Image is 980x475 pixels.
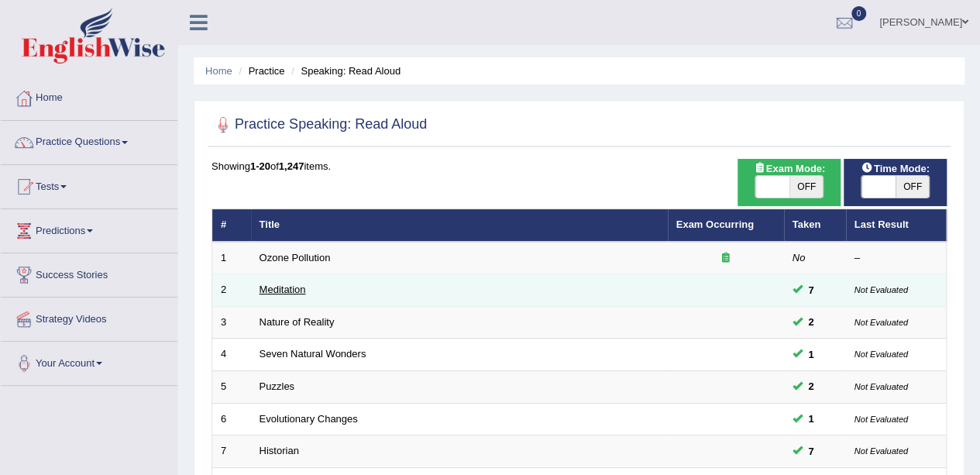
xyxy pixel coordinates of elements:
td: 7 [212,435,251,468]
th: Title [251,209,668,242]
th: Taken [784,209,846,242]
a: Home [1,77,177,115]
a: Home [205,65,232,77]
td: 2 [212,274,251,307]
span: OFF [789,176,824,198]
a: Tests [1,165,177,204]
a: Success Stories [1,253,177,292]
span: You can still take this question [803,378,820,394]
div: Showing of items. [211,159,947,174]
a: Practice Questions [1,121,177,160]
h2: Practice Speaking: Read Aloud [211,113,427,136]
small: Not Evaluated [854,285,908,294]
b: 1,247 [279,160,304,172]
div: – [854,251,938,266]
span: You can still take this question [803,282,820,298]
a: Meditation [260,284,306,295]
span: Exam Mode: [748,160,831,177]
small: Not Evaluated [854,446,908,456]
small: Not Evaluated [854,415,908,424]
li: Practice [235,64,284,78]
a: Evolutionary Changes [260,413,358,425]
a: Ozone Pollution [260,252,331,263]
small: Not Evaluated [854,318,908,327]
span: You can still take this question [803,346,820,363]
div: Show exams occurring in exams [738,159,841,206]
th: # [212,209,251,242]
td: 5 [212,371,251,404]
b: 1-20 [250,160,270,172]
small: Not Evaluated [854,382,908,391]
div: Exam occurring question [676,251,775,266]
a: Puzzles [260,380,295,392]
td: 6 [212,403,251,435]
span: You can still take this question [803,443,820,460]
span: 0 [851,6,867,21]
span: You can still take this question [803,411,820,427]
a: Your Account [1,342,177,380]
td: 4 [212,339,251,371]
a: Predictions [1,209,177,248]
a: Nature of Reality [260,316,335,328]
th: Last Result [846,209,947,242]
em: No [793,252,806,263]
a: Historian [260,445,299,456]
span: OFF [896,176,930,198]
li: Speaking: Read Aloud [287,64,401,78]
span: Time Mode: [855,160,936,177]
td: 3 [212,306,251,339]
a: Seven Natural Wonders [260,348,366,360]
a: Exam Occurring [676,219,754,230]
span: You can still take this question [803,314,820,330]
td: 1 [212,242,251,274]
a: Strategy Videos [1,298,177,336]
small: Not Evaluated [854,349,908,359]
